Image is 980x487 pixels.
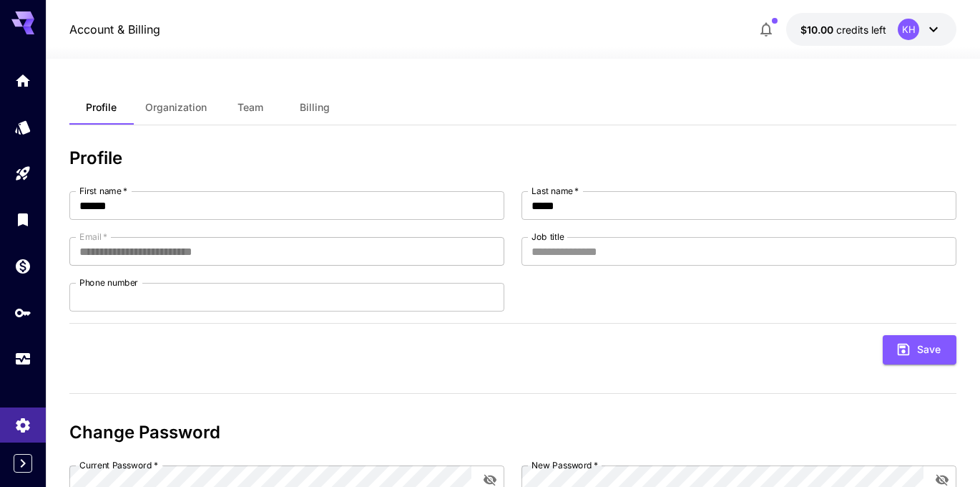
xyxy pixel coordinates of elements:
[14,257,31,275] div: Wallet
[14,211,31,228] div: Library
[79,276,138,289] label: Phone number
[836,24,886,36] span: credits left
[69,21,160,38] nav: breadcrumb
[237,101,263,114] span: Team
[14,118,31,136] div: Models
[531,231,564,243] label: Job title
[145,101,207,114] span: Organization
[79,231,107,243] label: Email
[14,416,31,434] div: Settings
[800,24,836,36] span: $10.00
[69,423,957,443] h3: Change Password
[14,454,32,473] button: Expand sidebar
[79,185,127,197] label: First name
[300,101,330,114] span: Billing
[14,165,31,183] div: Playground
[79,459,158,471] label: Current Password
[531,185,579,197] label: Last name
[531,459,598,471] label: New Password
[883,335,956,365] button: Save
[898,19,919,40] div: KH
[14,72,31,90] div: Home
[86,101,117,114] span: Profile
[69,148,957,168] h3: Profile
[14,350,31,368] div: Usage
[786,13,956,46] button: $10.00KH
[69,21,160,38] a: Account & Billing
[14,304,31,322] div: API Keys
[800,22,886,37] div: $10.00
